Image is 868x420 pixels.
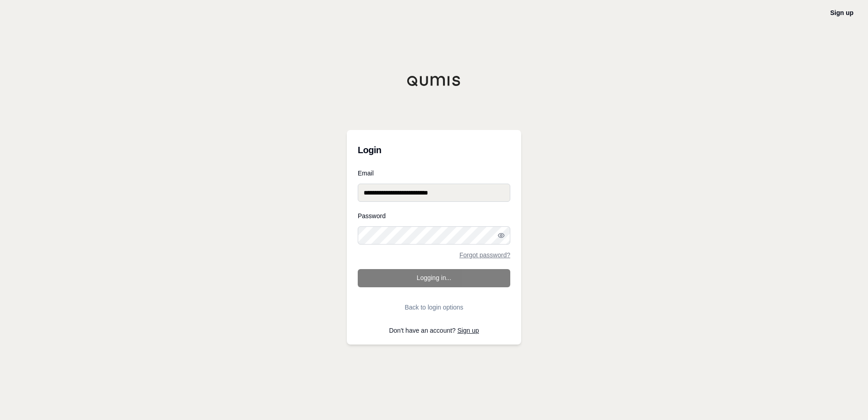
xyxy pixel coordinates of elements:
[458,327,479,334] a: Sign up
[358,213,510,219] label: Password
[358,298,510,316] button: Back to login options
[358,141,510,159] h3: Login
[407,75,461,86] img: Qumis
[459,252,510,258] a: Forgot password?
[830,9,853,16] a: Sign up
[358,170,510,176] label: Email
[358,327,510,334] p: Don't have an account?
